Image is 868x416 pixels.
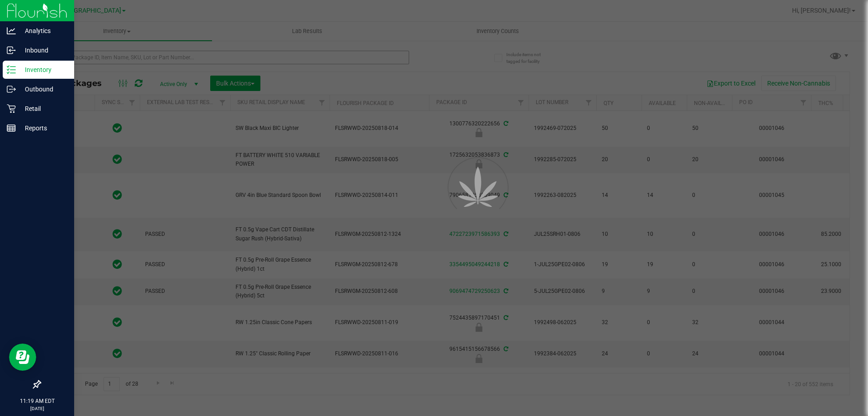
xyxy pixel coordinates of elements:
[4,405,70,412] p: [DATE]
[7,65,16,74] inline-svg: Inventory
[16,45,70,56] p: Inbound
[9,344,36,371] iframe: Resource center
[16,84,70,95] p: Outbound
[7,26,16,35] inline-svg: Analytics
[7,104,16,113] inline-svg: Retail
[7,124,16,133] inline-svg: Reports
[4,397,70,405] p: 11:19 AM EDT
[7,46,16,55] inline-svg: Inbound
[16,103,70,114] p: Retail
[16,25,70,36] p: Analytics
[7,85,16,94] inline-svg: Outbound
[16,123,70,134] p: Reports
[16,64,70,75] p: Inventory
